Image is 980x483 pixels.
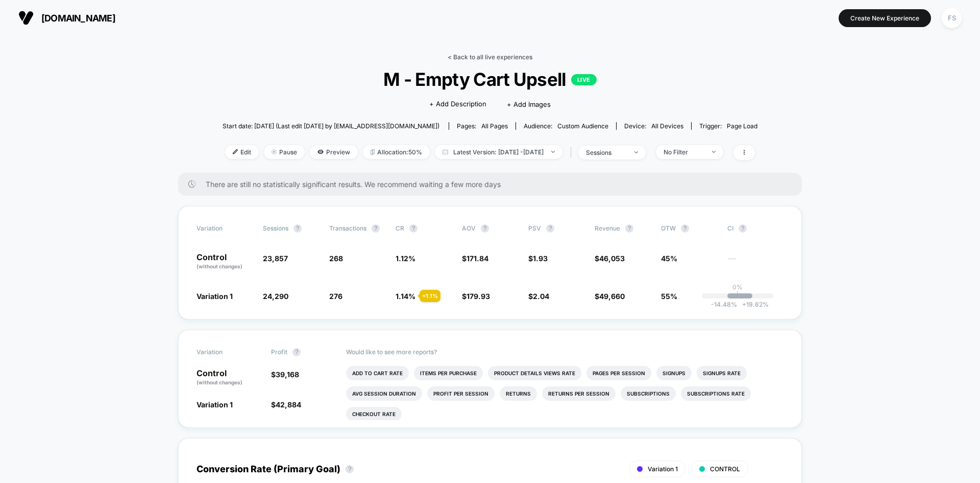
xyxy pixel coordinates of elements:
span: AOV [462,224,476,232]
span: CR [396,224,404,232]
li: Subscriptions Rate [681,386,751,401]
span: Custom Audience [557,122,608,130]
span: Transactions [329,224,366,232]
button: [DOMAIN_NAME] [15,10,118,26]
span: Variation [197,224,253,233]
span: $ [595,254,625,263]
span: OTW [661,224,717,233]
span: Revenue [595,224,620,232]
span: $ [271,400,301,409]
p: Control [197,369,261,386]
button: ? [372,224,380,233]
span: $ [595,292,625,301]
img: rebalance [371,149,375,155]
p: Control [197,253,253,270]
span: Variation 1 [197,292,233,301]
img: edit [233,149,238,154]
span: Variation [197,348,253,356]
button: ? [481,224,489,233]
span: PSV [528,224,541,232]
div: + 1.1 % [420,290,440,302]
span: Variation 1 [648,465,678,473]
span: all devices [651,122,683,130]
button: ? [409,224,418,233]
span: all pages [481,122,508,130]
span: Allocation: 50% [363,145,430,159]
button: ? [625,224,633,233]
span: 55% [661,292,677,301]
span: CONTROL [710,465,740,473]
span: Device: [616,122,691,130]
span: 1.93 [533,254,548,263]
span: 49,660 [599,292,625,301]
span: Edit [225,145,259,159]
li: Signups [656,366,692,380]
span: M - Empty Cart Upsell [250,68,731,90]
li: Signups Rate [697,366,747,380]
span: 42,884 [276,400,301,409]
span: Pause [264,145,305,159]
li: Avg Session Duration [346,386,422,401]
button: ? [292,348,301,356]
span: $ [462,254,488,263]
img: end [712,151,716,153]
span: CI [727,224,783,233]
span: + [742,301,746,308]
img: end [634,151,638,153]
li: Pages Per Session [586,366,651,380]
span: $ [462,292,490,301]
div: No Filter [664,148,704,156]
img: Visually logo [18,10,34,26]
span: 1.14 % [396,292,415,301]
p: LIVE [571,74,597,85]
button: FS [939,8,965,29]
span: 23,857 [263,254,288,263]
span: 46,053 [599,254,625,263]
span: Page Load [727,122,757,130]
div: Pages: [457,122,508,130]
span: 45% [661,254,677,263]
span: (without changes) [197,379,242,385]
span: $ [528,292,549,301]
span: (without changes) [197,263,242,269]
button: ? [681,224,689,233]
div: Trigger: [699,122,757,130]
div: FS [942,8,962,28]
img: end [272,149,277,154]
span: 276 [329,292,342,301]
li: Returns Per Session [542,386,616,401]
span: There are still no statistically significant results. We recommend waiting a few more days [206,180,781,189]
span: 39,168 [276,370,299,379]
span: --- [727,256,783,270]
span: 268 [329,254,343,263]
span: [DOMAIN_NAME] [41,13,115,24]
img: end [551,151,555,153]
span: $ [271,370,299,379]
p: | [737,291,739,298]
img: calendar [443,149,448,154]
p: Would like to see more reports? [346,348,784,356]
p: 0% [732,283,743,291]
span: -14.48 % [711,301,737,308]
span: Profit [271,348,287,356]
span: Sessions [263,224,288,232]
li: Returns [500,386,537,401]
span: $ [528,254,548,263]
button: Create New Experience [839,9,931,27]
span: Latest Version: [DATE] - [DATE] [435,145,562,159]
span: 171.84 [467,254,488,263]
span: Variation 1 [197,400,233,409]
span: 24,290 [263,292,288,301]
li: Product Details Views Rate [488,366,581,380]
li: Profit Per Session [427,386,495,401]
li: Subscriptions [621,386,676,401]
span: 1.12 % [396,254,415,263]
li: Checkout Rate [346,407,402,421]
span: 179.93 [467,292,490,301]
button: ? [546,224,554,233]
span: 19.62 % [737,301,769,308]
span: 2.04 [533,292,549,301]
button: ? [346,465,354,473]
div: Audience: [524,122,608,130]
li: Items Per Purchase [414,366,483,380]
